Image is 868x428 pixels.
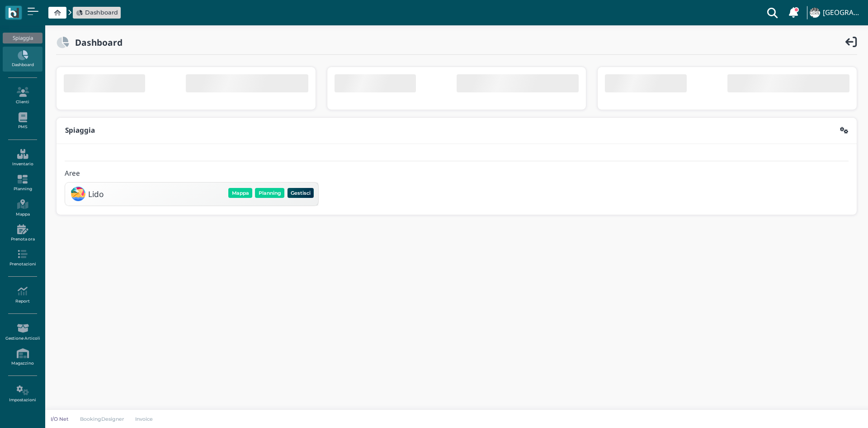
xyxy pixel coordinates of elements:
a: Prenota ora [3,221,42,245]
a: Clienti [3,83,42,108]
button: Gestisci [288,188,314,198]
h2: Dashboard [69,38,123,47]
button: Mappa [228,188,252,198]
a: PMS [3,109,42,134]
img: logo [8,8,19,18]
span: Dashboard [85,8,118,17]
h4: [GEOGRAPHIC_DATA] [823,9,863,17]
b: Spiaggia [65,125,95,135]
h4: Aree [65,170,80,178]
h3: Lido [88,190,104,198]
a: Mappa [3,196,42,221]
a: Inventario [3,145,42,170]
a: ... [GEOGRAPHIC_DATA] [808,2,863,24]
img: ... [810,8,820,18]
a: Planning [3,171,42,196]
a: Dashboard [76,8,118,17]
a: Dashboard [3,47,42,72]
iframe: Help widget launcher [804,400,860,420]
button: Planning [255,188,284,198]
div: Spiaggia [3,33,42,43]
